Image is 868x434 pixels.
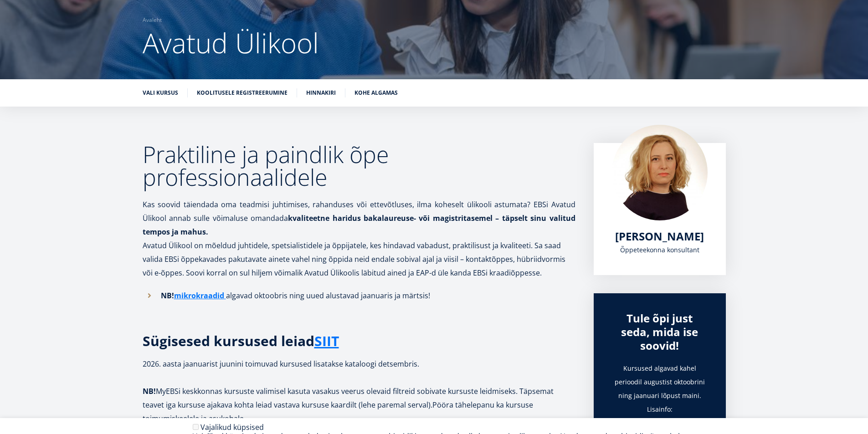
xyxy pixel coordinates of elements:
[615,230,704,243] a: [PERSON_NAME]
[615,229,704,244] span: [PERSON_NAME]
[143,15,162,25] a: Avaleht
[216,0,245,9] span: First name
[143,24,319,61] span: Avatud Ülikool
[143,213,575,237] strong: kvaliteetne haridus bakalaureuse- või magistritasemel – täpselt sinu valitud tempos ja mahus.
[200,422,264,432] label: Vajalikud küpsised
[174,289,181,302] a: m
[143,88,178,97] a: Vali kursus
[197,88,288,97] a: Koolitusele registreerumine
[612,243,708,257] div: Õppeteekonna konsultant
[161,291,226,301] strong: NB!
[354,88,398,97] a: Kohe algamas
[143,332,339,350] strong: Sügisesed kursused leiad
[143,357,575,425] p: 2026. aasta jaanuarist juunini toimuvad kursused lisatakse kataloogi detsembris. MyEBSi keskkonna...
[181,289,224,302] a: ikrokraadid
[143,386,156,396] strong: NB!
[612,311,708,352] div: Tule õpi just seda, mida ise soovid!
[612,125,708,220] img: Kadri Osula Learning Journey Advisor
[143,239,575,280] p: Avatud Ülikool on mõeldud juhtidele, spetsialistidele ja õppijatele, kes hindavad vabadust, prakt...
[143,198,575,239] p: Kas soovid täiendada oma teadmisi juhtimises, rahanduses või ettevõtluses, ilma koheselt ülikooli...
[143,289,575,302] li: algavad oktoobris ning uued alustavad jaanuaris ja märtsis!
[143,143,575,189] h2: Praktiline ja paindlik õpe professionaalidele
[306,88,336,97] a: Hinnakiri
[314,334,339,348] a: SIIT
